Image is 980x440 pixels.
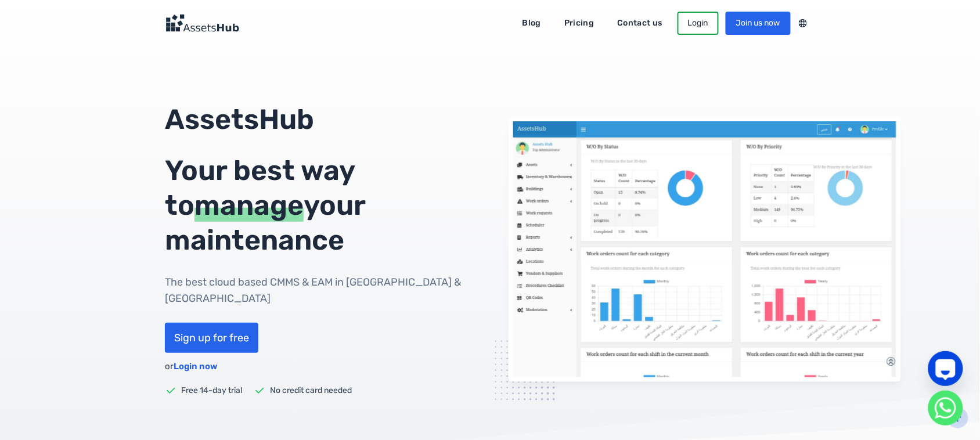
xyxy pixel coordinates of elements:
[514,14,549,33] a: Blog
[678,12,719,35] a: Login
[194,189,304,222] span: manage
[928,391,963,425] a: WhatsApp
[509,117,901,382] img: AssetsHub
[165,323,258,353] a: Sign up for free
[726,12,791,35] a: Join us now
[165,14,239,33] img: Logo Dark
[928,351,963,386] a: Live Chat
[165,153,471,258] div: Your best way to your maintenance
[270,385,352,396] p: No credit card needed
[174,361,217,372] a: Login now
[165,274,471,306] h1: The best cloud based CMMS & EAM in [GEOGRAPHIC_DATA] & [GEOGRAPHIC_DATA]
[610,14,671,33] a: Contact us
[181,385,242,396] p: Free 14-day trial
[165,102,471,137] p: AssetsHub
[556,14,602,33] a: Pricing
[165,360,217,373] div: or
